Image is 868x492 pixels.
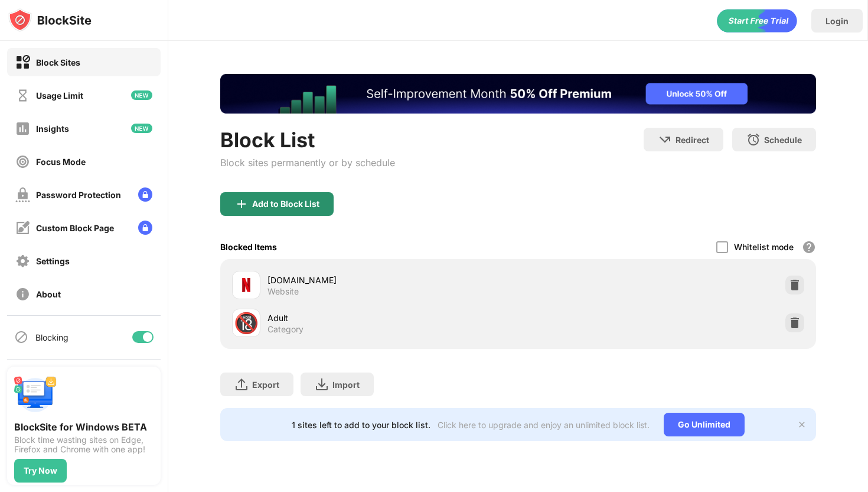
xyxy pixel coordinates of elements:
[676,135,709,145] div: Redirect
[252,380,279,390] div: Export
[797,420,807,429] img: x-button.svg
[36,157,86,167] div: Focus Mode
[36,223,114,233] div: Custom Block Page
[220,74,816,114] iframe: Banner
[764,135,802,145] div: Schedule
[138,221,152,235] img: lock-menu.svg
[220,242,277,252] div: Blocked Items
[15,287,30,302] img: about-off.svg
[15,121,30,136] img: insights-off.svg
[15,187,30,202] img: password-protection-off.svg
[8,8,92,32] img: logo-blocksite.svg
[138,187,152,202] img: lock-menu.svg
[438,420,650,430] div: Click here to upgrade and enjoy an unlimited block list.
[24,466,57,475] div: Try Now
[332,380,360,390] div: Import
[15,221,30,235] img: customize-block-page-off.svg
[717,9,797,33] div: animation
[234,311,259,335] div: 🔞
[267,286,299,297] div: Website
[14,435,154,454] div: Block time wasting sites on Edge, Firefox and Chrome with one app!
[220,157,395,169] div: Block sites permanently or by schedule
[267,312,518,324] div: Adult
[15,88,30,103] img: time-usage-off.svg
[15,55,30,70] img: block-on.svg
[15,254,30,268] img: settings-off.svg
[14,374,57,416] img: push-desktop.svg
[267,274,518,286] div: [DOMAIN_NAME]
[664,413,745,436] div: Go Unlimited
[267,324,304,335] div: Category
[825,16,849,26] div: Login
[36,90,83,101] div: Usage Limit
[131,90,152,100] img: new-icon.svg
[15,154,30,169] img: focus-off.svg
[220,128,395,152] div: Block List
[131,124,152,133] img: new-icon.svg
[239,278,253,292] img: favicons
[36,289,61,299] div: About
[14,421,154,433] div: BlockSite for Windows BETA
[36,256,70,266] div: Settings
[292,420,430,430] div: 1 sites left to add to your block list.
[14,330,28,344] img: blocking-icon.svg
[36,57,80,67] div: Block Sites
[36,124,69,134] div: Insights
[35,332,68,342] div: Blocking
[36,190,121,200] div: Password Protection
[734,242,794,252] div: Whitelist mode
[252,199,319,209] div: Add to Block List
